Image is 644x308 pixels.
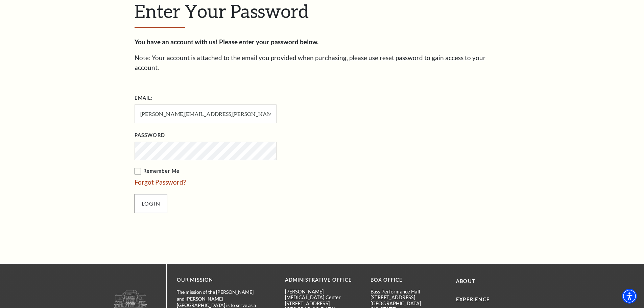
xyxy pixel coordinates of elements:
[285,289,360,301] p: [PERSON_NAME][MEDICAL_DATA] Center
[135,94,153,102] label: Email:
[622,289,637,304] div: Accessibility Menu
[456,278,475,284] a: About
[135,178,186,186] a: Forgot Password?
[135,131,165,140] label: Password
[285,276,360,284] p: Administrative Office
[135,38,218,46] strong: You have an account with us!
[177,276,261,284] p: OUR MISSION
[371,276,446,284] p: BOX OFFICE
[371,294,446,300] p: [STREET_ADDRESS]
[285,301,360,306] p: [STREET_ADDRESS]
[135,194,167,213] input: Submit button
[135,104,277,123] input: Required
[219,38,318,46] strong: Please enter your password below.
[456,297,490,302] a: Experience
[135,53,510,72] p: Note: Your account is attached to the email you provided when purchasing, please use reset passwo...
[371,289,446,294] p: Bass Performance Hall
[135,167,344,175] label: Remember Me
